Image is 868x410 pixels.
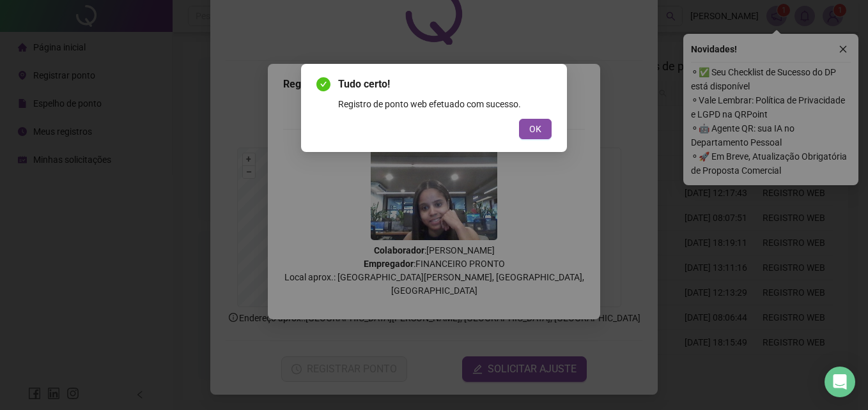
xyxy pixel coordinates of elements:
[338,97,552,111] div: Registro de ponto web efetuado com sucesso.
[316,77,330,91] span: check-circle
[529,122,541,136] span: OK
[519,119,552,139] button: OK
[338,77,552,92] span: Tudo certo!
[825,367,855,397] div: Open Intercom Messenger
